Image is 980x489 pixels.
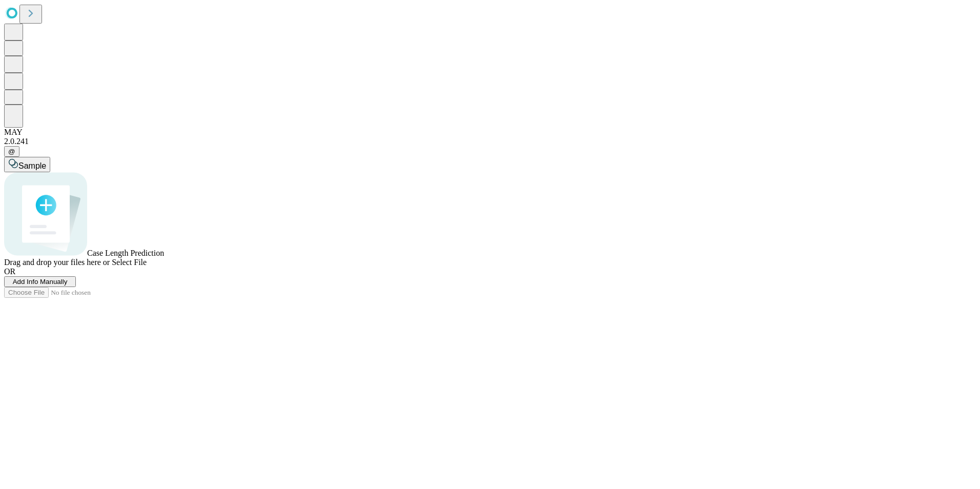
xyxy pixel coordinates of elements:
button: Add Info Manually [4,276,76,287]
span: @ [8,148,15,155]
span: Drag and drop your files here or [4,258,110,267]
span: Sample [18,161,46,170]
div: 2.0.241 [4,137,976,146]
span: Add Info Manually [13,278,68,286]
button: @ [4,146,19,157]
button: Sample [4,157,50,172]
span: Case Length Prediction [87,249,164,257]
span: OR [4,267,15,276]
span: Select File [112,258,147,267]
div: MAY [4,128,976,137]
